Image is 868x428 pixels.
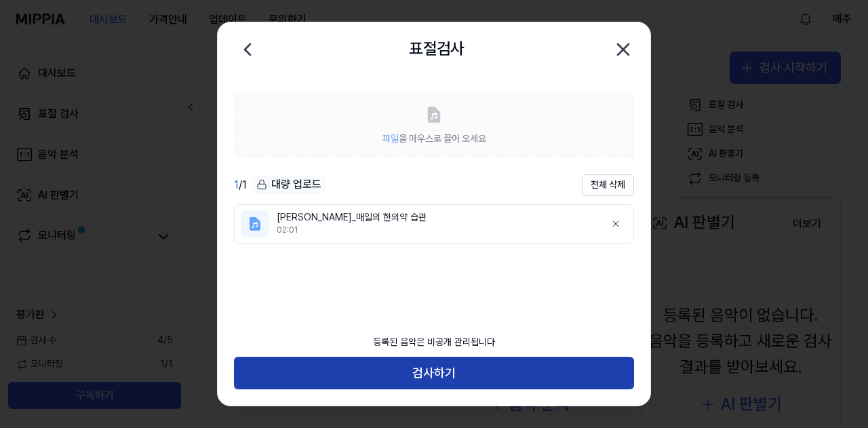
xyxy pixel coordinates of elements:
div: 02:01 [277,225,594,236]
span: 파일 [382,133,399,144]
div: [PERSON_NAME]_매일의 한의약 습관 [277,211,594,225]
span: 1 [234,178,239,191]
div: 대량 업로드 [252,175,325,194]
button: 검사하기 [234,357,634,389]
div: / 1 [234,177,247,193]
button: 대량 업로드 [252,175,325,195]
button: 전체 삭제 [582,174,634,196]
h2: 표절검사 [409,36,465,62]
span: 을 마우스로 끌어 오세요 [382,133,486,144]
div: 등록된 음악은 비공개 관리됩니다 [365,328,503,357]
